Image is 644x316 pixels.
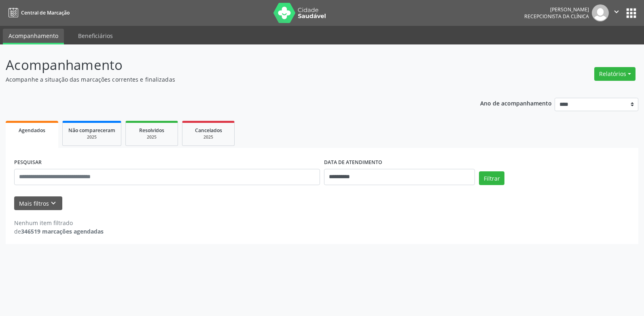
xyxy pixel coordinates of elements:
[524,6,589,13] div: [PERSON_NAME]
[14,227,104,236] div: de
[139,127,164,134] span: Resolvidos
[6,6,70,19] a: Central de Marcação
[49,199,58,208] i: keyboard_arrow_down
[68,134,115,140] div: 2025
[188,134,229,140] div: 2025
[6,55,449,75] p: Acompanhamento
[479,171,504,185] button: Filtrar
[324,156,382,169] label: DATA DE ATENDIMENTO
[68,127,115,134] span: Não compareceram
[131,134,172,140] div: 2025
[609,4,624,21] button: 
[594,67,636,81] button: Relatórios
[592,4,609,21] img: img
[19,127,45,134] span: Agendados
[21,228,104,235] strong: 346519 marcações agendadas
[21,9,70,16] span: Central de Marcação
[6,75,449,84] p: Acompanhe a situação das marcações correntes e finalizadas
[72,29,119,43] a: Beneficiários
[14,219,104,227] div: Nenhum item filtrado
[14,196,62,211] button: Mais filtroskeyboard_arrow_down
[612,7,621,16] i: 
[3,29,64,44] a: Acompanhamento
[14,156,42,169] label: PESQUISAR
[195,127,222,134] span: Cancelados
[480,98,552,108] p: Ano de acompanhamento
[524,13,589,20] span: Recepcionista da clínica
[624,6,638,20] button: apps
